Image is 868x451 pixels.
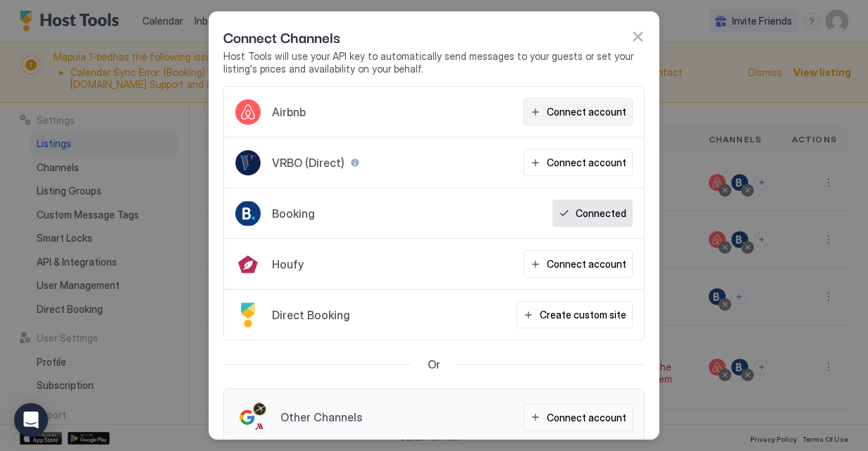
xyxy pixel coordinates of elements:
[523,250,633,278] button: Connect account
[523,149,633,176] button: Connect account
[14,403,48,437] div: Open Intercom Messenger
[272,206,315,221] span: Booking
[272,257,304,271] span: Houfy
[272,308,350,322] span: Direct Booking
[280,410,362,424] span: Other Channels
[547,104,626,119] div: Connect account
[547,155,626,170] div: Connect account
[576,206,626,221] div: Connected
[516,301,633,328] button: Create custom site
[272,105,306,119] span: Airbnb
[428,357,440,371] span: Or
[540,307,626,322] div: Create custom site
[552,199,633,227] button: Connected
[547,410,626,425] div: Connect account
[272,156,345,170] span: VRBO (Direct)
[523,98,633,125] button: Connect account
[523,404,633,431] button: Connect account
[223,26,340,47] span: Connect Channels
[547,257,626,271] div: Connect account
[223,50,645,75] span: Host Tools will use your API key to automatically send messages to your guests or set your listin...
